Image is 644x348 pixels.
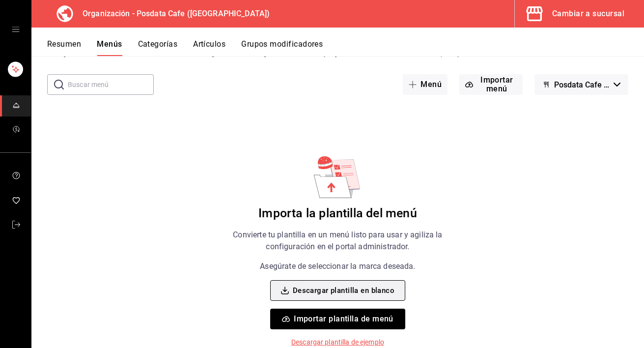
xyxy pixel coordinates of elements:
[214,229,462,253] p: Convierte tu plantilla en un menú listo para usar y agiliza la configuración en el portal adminis...
[97,39,122,56] button: Menús
[75,8,270,20] h3: Organización - Posdata Cafe ([GEOGRAPHIC_DATA])
[291,337,384,348] p: Descargar plantilla de ejemplo
[47,39,81,56] button: Resumen
[12,26,20,33] button: open drawer
[552,7,624,21] div: Cambiar a sucursal
[459,74,523,95] button: Importar menú
[270,280,405,301] button: Descargar plantilla en blanco
[68,75,154,94] input: Buscar menú
[260,261,415,272] p: Asegúrate de seleccionar la marca deseada.
[47,39,644,56] div: navigation tabs
[193,39,225,56] button: Artículos
[258,206,417,221] h6: Importa la plantilla del menú
[534,74,628,95] button: Posdata Cafe - Borrador
[138,39,178,56] button: Categorías
[554,80,610,89] span: Posdata Cafe - Borrador
[270,309,405,329] button: Importar plantilla de menú
[241,39,323,56] button: Grupos modificadores
[403,74,448,95] button: Menú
